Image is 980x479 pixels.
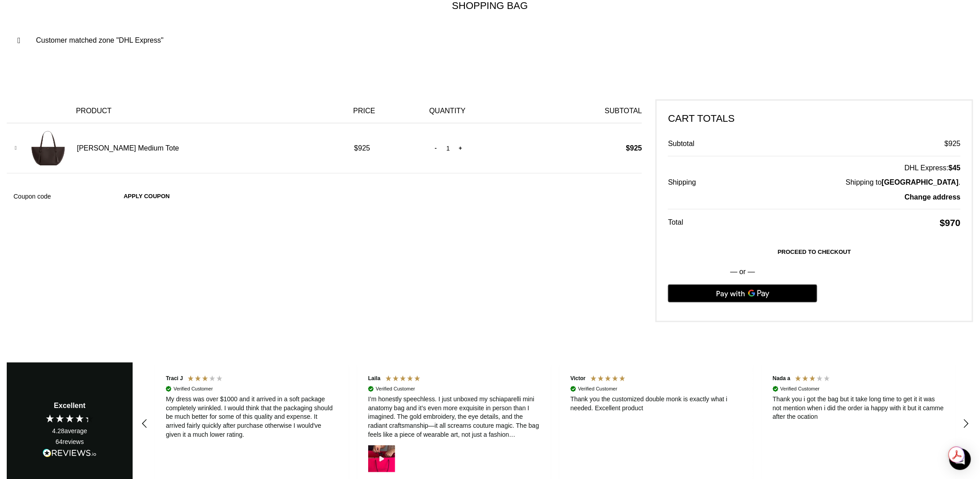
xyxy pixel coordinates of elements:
[668,243,961,262] a: Proceed to checkout
[668,112,961,126] h2: Cart totals
[71,99,349,123] th: Product
[736,177,961,187] p: Shipping to .
[626,144,642,152] bdi: 925
[52,427,64,435] span: 4.28
[668,156,730,209] th: Shipping
[430,139,441,158] input: -
[773,395,944,421] div: Thank you i got the bag but it take long time to get it it was not mention when i did the order i...
[668,132,730,156] th: Subtotal
[166,375,183,382] div: Traci J
[43,449,97,461] a: Read more reviews on REVIEWS.io
[736,163,961,173] label: DHL Express:
[55,438,62,445] span: 64
[773,375,790,382] div: Nada a
[425,99,539,123] th: Quantity
[55,438,84,447] div: reviews
[455,139,466,158] input: +
[54,401,85,411] div: Excellent
[940,217,961,228] bdi: 970
[955,413,976,435] div: REVIEWS.io Carousel Scroll Right
[626,144,630,152] span: $
[780,386,820,392] div: Verified Customer
[668,284,817,302] button: Pay with GPay
[115,187,179,206] button: Apply coupon
[570,375,586,382] div: Victor
[590,375,628,384] div: 5 Stars
[77,143,179,153] a: [PERSON_NAME] Medium Tote
[45,413,94,423] div: 4.28 Stars
[52,427,87,436] div: average
[882,178,959,186] strong: [GEOGRAPHIC_DATA]
[668,266,817,278] p: — or —
[7,27,973,54] div: Customer matched zone "DHL Express"
[354,144,370,152] bdi: 925
[668,209,730,236] th: Total
[349,99,425,123] th: Price
[166,395,338,439] div: My dress was over $1000 and it arrived in a soft package completely wrinkled. I would think that ...
[795,375,833,384] div: 3 Stars
[944,140,961,147] bdi: 925
[7,187,110,206] input: Coupon code
[441,139,455,158] input: Product quantity
[187,375,225,384] div: 3 Stars
[368,395,540,439] div: I’m honestly speechless. I just unboxed my schiaparelli mini anatomy bag and it’s even more exqui...
[940,217,945,228] span: $
[539,99,642,123] th: Subtotal
[354,144,358,152] span: $
[30,130,66,166] img: Oroton
[570,395,742,412] div: Thank you the customized double monk is exactly what i needed. Excellent product
[9,142,22,155] a: Remove Ellis Medium Tote from cart
[666,307,819,308] iframe: Secure payment input frame
[944,140,949,147] span: $
[376,386,415,392] div: Verified Customer
[134,413,156,435] div: REVIEWS.io Carousel Scroll Left
[578,386,617,392] div: Verified Customer
[949,164,961,172] bdi: 45
[949,164,953,172] span: $
[385,375,423,384] div: 5 Stars
[368,375,380,382] div: Laila
[905,193,961,201] a: Change address
[174,386,213,392] div: Verified Customer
